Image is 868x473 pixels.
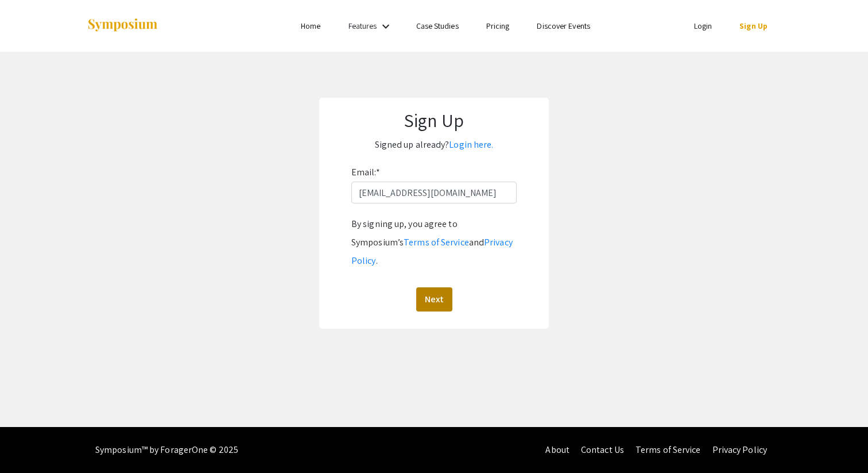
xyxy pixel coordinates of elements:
p: Signed up already? [331,136,537,154]
a: Home [301,21,320,31]
a: Privacy Policy [351,236,513,267]
img: Symposium by ForagerOne [87,18,158,33]
a: Case Studies [416,21,459,31]
iframe: Chat [9,421,49,464]
a: Privacy Policy [712,444,767,456]
label: Email: [351,163,380,182]
a: Login [694,21,712,31]
button: Next [416,287,452,312]
h1: Sign Up [331,109,537,131]
a: Login here. [449,139,493,151]
a: Discover Events [537,21,590,31]
mat-icon: Expand Features list [379,20,393,33]
div: By signing up, you agree to Symposium’s and . [351,215,517,270]
a: Pricing [486,21,510,31]
a: Sign Up [739,21,768,31]
a: Contact Us [581,444,624,456]
a: About [545,444,569,456]
div: Symposium™ by ForagerOne © 2025 [95,427,238,473]
a: Terms of Service [404,236,469,248]
a: Features [348,21,377,31]
a: Terms of Service [635,444,701,456]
